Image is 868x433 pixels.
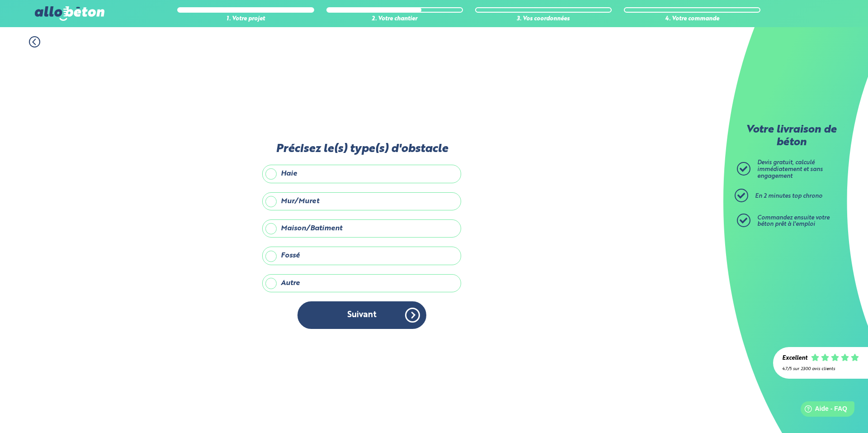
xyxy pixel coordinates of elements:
label: Haie [262,165,461,183]
span: Devis gratuit, calculé immédiatement et sans engagement [757,160,823,179]
div: 4. Votre commande [624,16,760,23]
label: Fossé [262,247,461,265]
div: 4.7/5 sur 2300 avis clients [782,366,859,371]
div: Excellent [782,355,807,362]
div: 2. Votre chantier [326,16,463,23]
p: Votre livraison de béton [739,124,843,149]
div: 3. Vos coordonnées [475,16,612,23]
iframe: Help widget launcher [788,398,858,423]
button: Suivant [297,301,426,329]
img: allobéton [35,6,104,21]
label: Autre [262,274,461,292]
label: Mur/Muret [262,192,461,210]
div: 1. Votre projet [177,16,314,23]
label: Maison/Batiment [262,219,461,238]
label: Précisez le(s) type(s) d'obstacle [262,143,461,156]
span: Commandez ensuite votre béton prêt à l'emploi [757,215,830,228]
span: En 2 minutes top chrono [755,193,822,199]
